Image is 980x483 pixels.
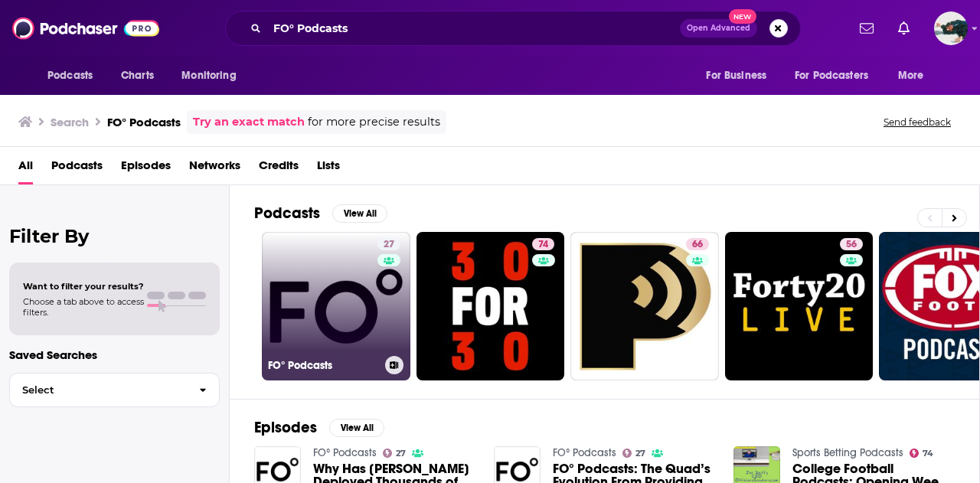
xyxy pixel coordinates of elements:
a: 27FO° Podcasts [262,232,410,380]
a: 66 [570,232,719,380]
span: For Business [706,65,766,86]
span: 27 [635,450,645,457]
a: Episodes [121,153,171,184]
button: open menu [695,61,786,90]
a: All [18,153,33,184]
button: Show profile menu [934,11,968,45]
input: Search podcasts, credits, & more... [267,16,680,41]
a: Sports Betting Podcasts [792,446,903,459]
span: 56 [846,237,857,253]
a: 27 [622,449,646,458]
button: View All [332,204,387,223]
a: Networks [189,153,240,184]
h3: FO° Podcasts [268,359,379,372]
a: EpisodesView All [254,418,384,437]
a: FO° Podcasts [553,446,616,459]
a: Try an exact match [193,113,305,131]
span: for more precise results [308,113,440,131]
span: 74 [923,450,933,457]
p: Saved Searches [9,348,220,362]
span: 27 [396,450,406,457]
span: For Podcasters [795,65,868,86]
button: Send feedback [879,116,955,129]
button: open menu [171,61,256,90]
span: 74 [538,237,548,253]
span: Charts [121,65,154,86]
a: 27 [377,238,400,250]
a: 74 [910,449,934,458]
span: Want to filter your results? [23,281,144,292]
h3: FO° Podcasts [107,115,181,129]
span: Open Advanced [687,24,750,32]
img: User Profile [934,11,968,45]
h2: Filter By [9,225,220,247]
button: open menu [887,61,943,90]
a: FO° Podcasts [313,446,377,459]
a: 66 [686,238,709,250]
span: 27 [384,237,394,253]
a: PodcastsView All [254,204,387,223]
button: Open AdvancedNew [680,19,757,38]
span: 66 [692,237,703,253]
h2: Podcasts [254,204,320,223]
a: Credits [259,153,299,184]
button: open menu [785,61,890,90]
span: Logged in as fsg.publicity [934,11,968,45]
a: 27 [383,449,407,458]
a: 74 [416,232,565,380]
a: Show notifications dropdown [892,15,916,41]
h3: Search [51,115,89,129]
img: Podchaser - Follow, Share and Rate Podcasts [12,14,159,43]
a: Lists [317,153,340,184]
a: Podcasts [51,153,103,184]
a: 74 [532,238,554,250]
div: Search podcasts, credits, & more... [225,11,801,46]
span: Podcasts [47,65,93,86]
a: Charts [111,61,163,90]
span: Monitoring [181,65,236,86]
span: Choose a tab above to access filters. [23,296,144,318]
button: open menu [37,61,113,90]
a: 56 [725,232,874,380]
span: Select [10,385,187,395]
button: Select [9,373,220,407]
a: Show notifications dropdown [854,15,880,41]
span: More [898,65,924,86]
span: New [729,9,756,24]
button: View All [329,419,384,437]
h2: Episodes [254,418,317,437]
a: 56 [840,238,863,250]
